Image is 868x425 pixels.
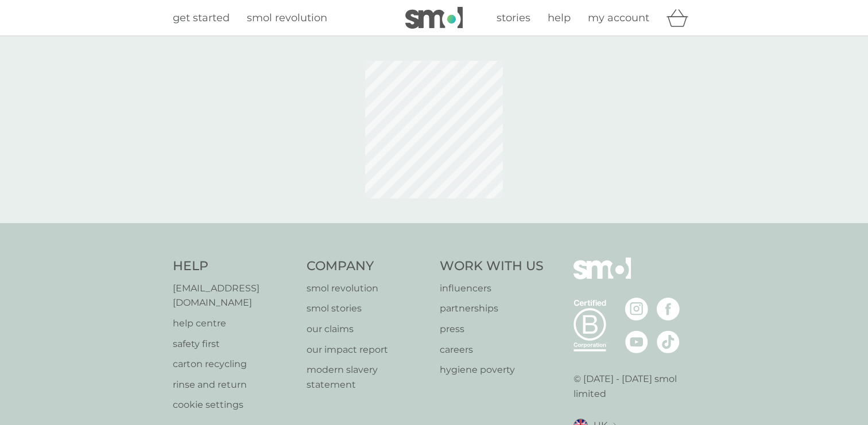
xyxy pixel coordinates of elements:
img: visit the smol Instagram page [625,298,648,321]
span: smol revolution [247,11,327,24]
a: stories [497,10,530,26]
img: visit the smol Youtube page [625,330,648,353]
a: help centre [173,316,295,331]
img: smol [573,258,631,297]
a: smol revolution [247,10,327,26]
a: help [548,10,571,26]
a: hygiene poverty [440,362,544,377]
a: cookie settings [173,397,295,412]
a: our impact report [307,342,429,357]
h4: Work With Us [440,258,544,275]
span: help [548,11,571,24]
img: visit the smol Facebook page [657,298,680,321]
p: © [DATE] - [DATE] smol limited [573,372,696,401]
a: safety first [173,337,295,352]
span: my account [588,11,649,24]
h4: Help [173,258,295,275]
a: partnerships [440,301,544,316]
a: get started [173,10,230,26]
a: carton recycling [173,357,295,372]
span: get started [173,11,230,24]
a: rinse and return [173,377,295,392]
a: [EMAIL_ADDRESS][DOMAIN_NAME] [173,281,295,310]
a: careers [440,342,544,357]
a: press [440,322,544,337]
img: smol [405,7,463,29]
a: our claims [307,322,429,337]
a: smol revolution [307,281,429,296]
a: modern slavery statement [307,362,429,392]
a: influencers [440,281,544,296]
img: visit the smol Tiktok page [657,330,680,353]
a: smol stories [307,301,429,316]
a: my account [588,10,649,26]
h4: Company [307,258,429,275]
div: basket [666,6,695,29]
span: stories [497,11,530,24]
